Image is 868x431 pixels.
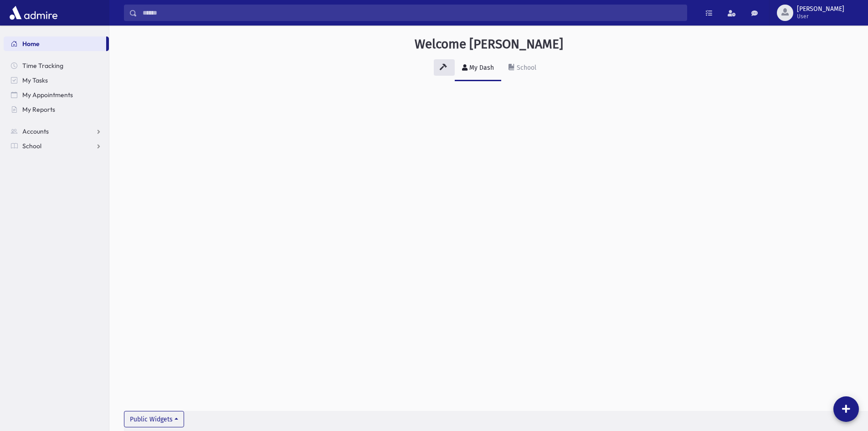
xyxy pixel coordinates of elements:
div: My Dash [467,64,494,72]
span: Home [22,40,40,48]
a: Time Tracking [4,58,109,73]
a: School [501,56,544,81]
a: My Appointments [4,88,109,102]
img: AdmirePro [7,4,60,22]
span: Accounts [22,127,49,135]
span: My Appointments [22,91,73,99]
input: Search [137,5,687,21]
h3: Welcome [PERSON_NAME] [415,36,563,52]
span: [PERSON_NAME] [797,5,844,13]
div: School [515,64,536,72]
a: Accounts [4,124,109,139]
a: My Dash [455,56,501,81]
a: School [4,139,109,153]
span: My Reports [22,105,55,114]
span: My Tasks [22,76,48,84]
span: Time Tracking [22,62,63,70]
a: Home [4,36,106,51]
a: My Tasks [4,73,109,88]
button: Public Widgets [124,411,184,427]
a: My Reports [4,102,109,117]
span: School [22,142,41,150]
span: User [797,13,844,20]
